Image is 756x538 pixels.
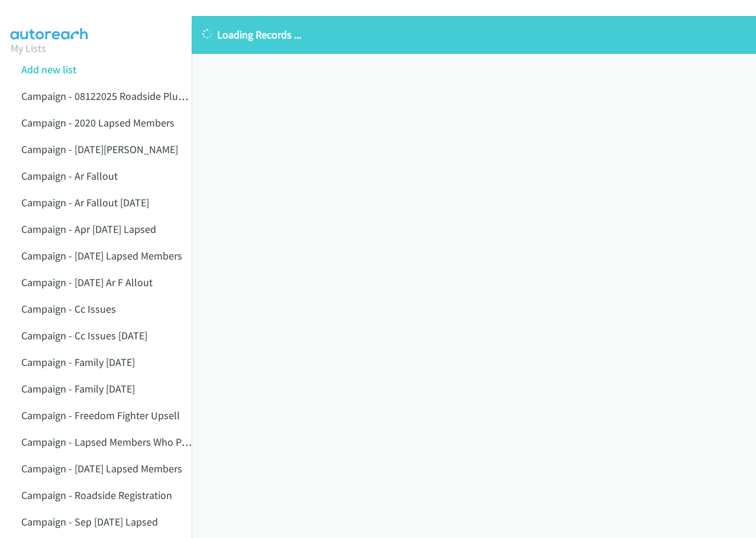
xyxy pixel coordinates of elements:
[21,302,116,316] a: Campaign - Cc Issues
[21,89,237,103] a: Campaign - 08122025 Roadside Plus No Vehicles
[21,355,135,369] a: Campaign - Family [DATE]
[202,27,745,43] p: Loading Records ...
[21,222,156,236] a: Campaign - Apr [DATE] Lapsed
[21,382,135,396] a: Campaign - Family [DATE]
[21,515,158,529] a: Campaign - Sep [DATE] Lapsed
[21,169,118,183] a: Campaign - Ar Fallout
[21,276,153,289] a: Campaign - [DATE] Ar F Allout
[21,435,280,449] a: Campaign - Lapsed Members Who Purchased Vmd Tickets
[21,63,76,76] a: Add new list
[21,249,182,262] a: Campaign - [DATE] Lapsed Members
[21,409,180,422] a: Campaign - Freedom Fighter Upsell
[11,41,46,55] a: My Lists
[21,488,172,502] a: Campaign - Roadside Registration
[21,329,147,342] a: Campaign - Cc Issues [DATE]
[21,116,175,129] a: Campaign - 2020 Lapsed Members
[21,462,182,475] a: Campaign - [DATE] Lapsed Members
[21,196,149,209] a: Campaign - Ar Fallout [DATE]
[21,142,178,156] a: Campaign - [DATE][PERSON_NAME]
